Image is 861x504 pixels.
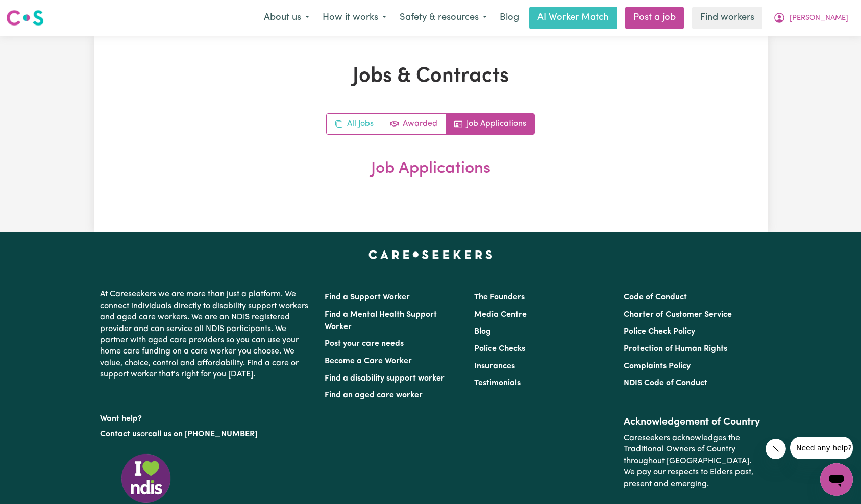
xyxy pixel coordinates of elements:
[156,64,705,89] h1: Jobs & Contracts
[624,416,761,429] h2: Acknowledgement of Country
[325,357,412,365] a: Become a Care Worker
[257,7,316,29] button: About us
[156,159,705,179] h2: Job Applications
[6,6,44,30] a: Careseekers logo
[325,293,410,301] a: Find a Support Worker
[100,285,312,384] p: At Careseekers we are more than just a platform. We connect individuals directly to disability su...
[325,391,423,399] a: Find an aged care worker
[624,362,691,370] a: Complaints Policy
[393,7,494,29] button: Safety & resources
[325,340,404,348] a: Post your care needs
[327,114,382,134] a: All jobs
[368,250,493,258] a: Careseekers home page
[529,7,617,29] a: AI Worker Match
[767,7,855,29] button: My Account
[624,327,695,336] a: Police Check Policy
[474,362,515,370] a: Insurances
[624,429,761,494] p: Careseekers acknowledges the Traditional Owners of Country throughout [GEOGRAPHIC_DATA]. We pay o...
[325,374,445,383] a: Find a disability support worker
[790,13,848,24] span: [PERSON_NAME]
[446,114,534,134] a: Job applications
[100,409,312,424] p: Want help?
[624,311,732,319] a: Charter of Customer Service
[624,345,727,353] a: Protection of Human Rights
[316,7,393,29] button: How it works
[820,463,853,496] iframe: Button to launch messaging window
[494,7,525,29] a: Blog
[100,424,312,444] p: or
[624,293,687,301] a: Code of Conduct
[474,327,491,336] a: Blog
[474,345,525,353] a: Police Checks
[625,7,684,29] a: Post a job
[766,439,786,459] iframe: Close message
[382,114,446,134] a: Active jobs
[325,311,437,331] a: Find a Mental Health Support Worker
[474,379,521,387] a: Testimonials
[100,430,140,438] a: Contact us
[474,311,527,319] a: Media Centre
[6,9,44,27] img: Careseekers logo
[624,379,707,387] a: NDIS Code of Conduct
[474,293,525,301] a: The Founders
[148,430,257,438] a: call us on [PHONE_NUMBER]
[790,437,853,459] iframe: Message from company
[692,7,762,29] a: Find workers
